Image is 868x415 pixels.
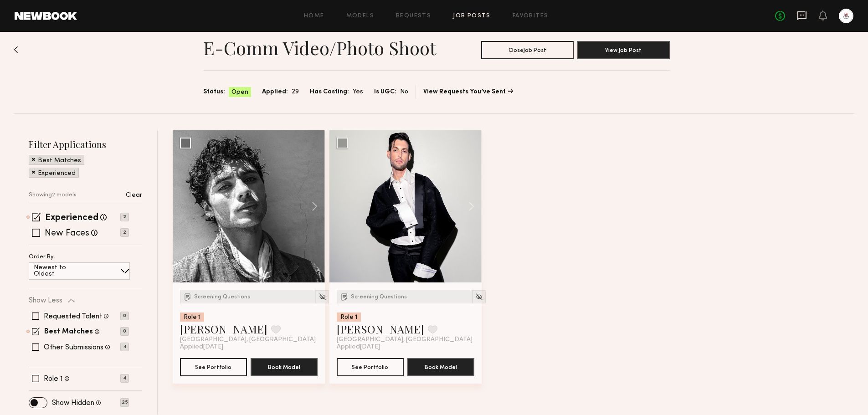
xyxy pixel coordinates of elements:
p: Showing 2 models [29,192,77,198]
img: Submission Icon [340,292,349,301]
button: Book Model [251,358,318,376]
label: Show Hidden [52,400,94,407]
p: Best Matches [38,158,81,164]
h1: E-Comm Video/Photo Shoot [203,36,436,59]
span: [GEOGRAPHIC_DATA], [GEOGRAPHIC_DATA] [180,336,316,343]
div: Applied [DATE] [180,343,318,351]
p: 25 [120,398,129,407]
span: Status: [203,87,225,97]
a: Models [346,13,374,19]
button: See Portfolio [180,358,247,376]
a: View Requests You’ve Sent [423,89,513,95]
label: Other Submissions [44,344,103,351]
label: Best Matches [44,328,93,336]
p: Order By [29,254,54,260]
img: Unhide Model [318,293,326,301]
h2: Filter Applications [29,138,142,150]
img: Submission Icon [183,292,192,301]
label: New Faces [45,229,89,238]
label: Experienced [45,214,98,223]
a: Book Model [251,363,318,370]
a: Book Model [407,363,474,370]
a: Job Posts [453,13,491,19]
span: Is UGC: [374,87,396,97]
a: Requests [396,13,431,19]
div: Applied [DATE] [337,343,474,351]
span: Open [231,88,248,97]
p: 2 [120,228,129,237]
button: Book Model [407,358,474,376]
p: 0 [120,312,129,320]
a: Favorites [513,13,549,19]
p: 4 [120,343,129,351]
span: [GEOGRAPHIC_DATA], [GEOGRAPHIC_DATA] [337,336,473,343]
p: Experienced [38,170,76,177]
img: Back to previous page [14,46,18,53]
p: 0 [120,327,129,336]
a: [PERSON_NAME] [337,322,424,336]
p: Show Less [29,297,62,304]
p: Newest to Oldest [34,265,88,277]
span: Yes [353,87,363,97]
span: Screening Questions [194,294,250,300]
span: Applied: [262,87,288,97]
span: Screening Questions [351,294,407,300]
div: Role 1 [180,313,204,322]
p: 2 [120,213,129,221]
p: Clear [126,192,142,199]
p: 4 [120,374,129,383]
label: Requested Talent [44,313,102,320]
button: See Portfolio [337,358,404,376]
label: Role 1 [44,375,63,383]
span: No [400,87,408,97]
button: View Job Post [577,41,670,59]
span: Has Casting: [310,87,349,97]
span: 29 [292,87,299,97]
a: [PERSON_NAME] [180,322,267,336]
div: Role 1 [337,313,361,322]
a: Home [304,13,324,19]
button: CloseJob Post [481,41,574,59]
img: Unhide Model [475,293,483,301]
